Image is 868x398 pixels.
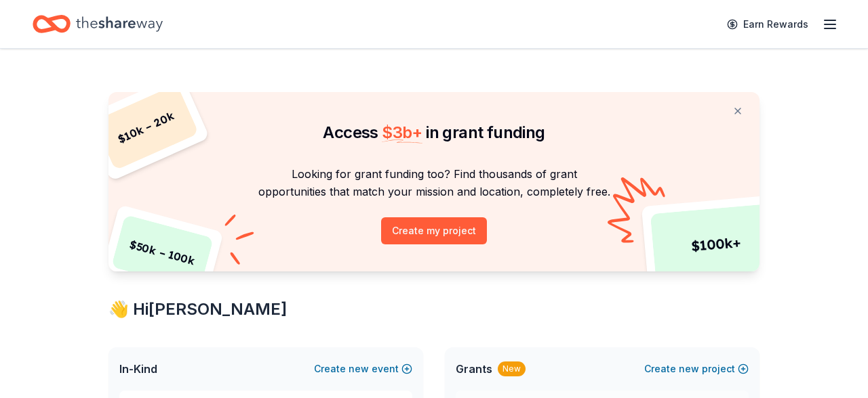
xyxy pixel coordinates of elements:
span: $ 3b + [382,123,422,142]
span: new [679,361,699,377]
span: new [349,361,369,377]
button: Create my project [381,217,487,244]
button: Createnewevent [314,361,412,377]
div: 👋 Hi [PERSON_NAME] [108,298,759,320]
span: In-Kind [119,361,157,377]
div: $ 10k – 20k [94,84,199,171]
button: Createnewproject [644,361,749,377]
a: Earn Rewards [719,12,816,37]
a: Home [33,8,163,40]
span: Access in grant funding [323,123,545,142]
p: Looking for grant funding too? Find thousands of grant opportunities that match your mission and ... [125,165,743,201]
span: Grants [456,361,492,377]
div: New [498,361,526,376]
